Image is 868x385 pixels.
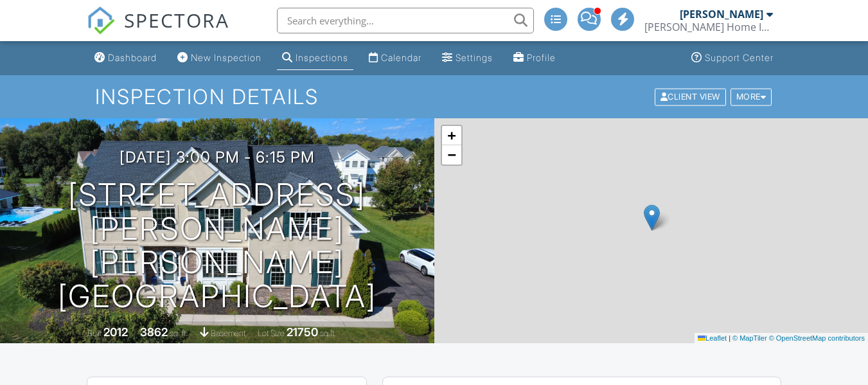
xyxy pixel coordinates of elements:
[698,334,727,342] a: Leaflet
[447,147,456,163] span: −
[211,328,245,338] span: basement
[644,204,660,231] img: Marker
[277,46,353,70] a: Inspections
[87,6,115,35] img: The Best Home Inspection Software - Spectora
[103,325,128,339] div: 2012
[21,178,414,314] h1: [STREET_ADDRESS][PERSON_NAME] [PERSON_NAME][GEOGRAPHIC_DATA]
[95,85,773,108] h1: Inspection Details
[120,148,315,166] h3: [DATE] 3:00 pm - 6:15 pm
[87,328,102,338] span: Built
[89,46,162,70] a: Dashboard
[108,52,157,63] div: Dashboard
[456,52,493,63] div: Settings
[527,52,556,63] div: Profile
[653,91,729,101] a: Client View
[508,46,561,70] a: Profile
[258,328,285,338] span: Lot Size
[447,127,456,143] span: +
[769,334,865,342] a: © OpenStreetMap contributors
[655,88,726,105] div: Client View
[442,126,461,145] a: Zoom in
[705,52,774,63] div: Support Center
[296,52,348,63] div: Inspections
[170,328,188,338] span: sq. ft.
[277,8,534,33] input: Search everything...
[124,6,229,33] span: SPECTORA
[437,46,498,70] a: Settings
[87,17,229,44] a: SPECTORA
[381,52,421,63] div: Calendar
[442,145,461,165] a: Zoom out
[364,46,427,70] a: Calendar
[287,325,318,339] div: 21750
[320,328,336,338] span: sq.ft.
[731,88,772,105] div: More
[729,334,731,342] span: |
[644,21,773,33] div: Dobbins Home Inspection
[172,46,267,70] a: New Inspection
[686,46,779,70] a: Support Center
[140,325,168,339] div: 3862
[191,52,261,63] div: New Inspection
[732,334,767,342] a: © MapTiler
[680,8,763,21] div: [PERSON_NAME]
